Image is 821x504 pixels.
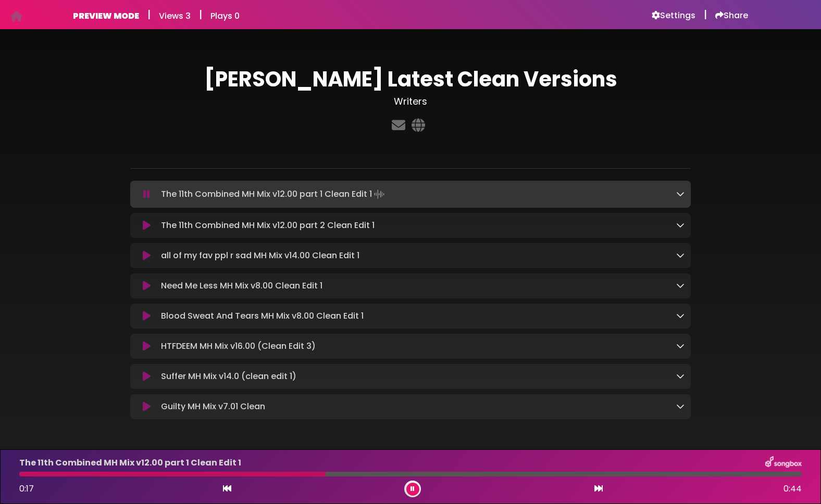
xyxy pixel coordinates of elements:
[130,67,691,92] h1: [PERSON_NAME] Latest Clean Versions
[704,8,707,21] h5: |
[130,96,691,107] h3: Writers
[199,8,202,21] h5: |
[73,11,139,21] h6: PREVIEW MODE
[161,187,387,201] p: The 11th Combined MH Mix v12.00 part 1 Clean Edit 1
[161,249,359,262] p: all of my fav ppl r sad MH Mix v14.00 Clean Edit 1
[161,370,296,383] p: Suffer MH Mix v14.0 (clean edit 1)
[161,280,322,292] p: Need Me Less MH Mix v8.00 Clean Edit 1
[147,8,151,21] h5: |
[765,456,802,470] img: songbox-logo-white.png
[161,400,265,413] p: Guilty MH Mix v7.01 Clean
[161,340,316,352] p: HTFDEEM MH Mix v16.00 (Clean Edit 3)
[19,457,241,469] p: The 11th Combined MH Mix v12.00 part 1 Clean Edit 1
[159,11,191,21] h6: Views 3
[210,11,240,21] h6: Plays 0
[652,10,695,21] a: Settings
[161,219,375,232] p: The 11th Combined MH Mix v12.00 part 2 Clean Edit 1
[715,10,748,21] a: Share
[372,187,387,201] img: waveform4.gif
[161,310,364,322] p: Blood Sweat And Tears MH Mix v8.00 Clean Edit 1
